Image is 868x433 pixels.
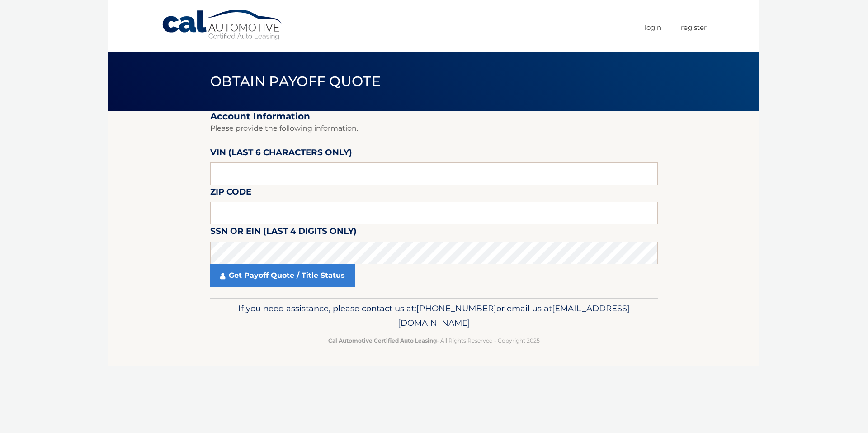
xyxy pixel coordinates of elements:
label: SSN or EIN (last 4 digits only) [210,224,357,241]
p: Please provide the following information. [210,122,658,135]
a: Get Payoff Quote / Title Status [210,264,355,287]
h2: Account Information [210,111,658,122]
label: VIN (last 6 characters only) [210,146,352,162]
a: Cal Automotive [161,9,283,41]
a: Login [645,20,661,35]
strong: Cal Automotive Certified Auto Leasing [328,337,437,344]
p: If you need assistance, please contact us at: or email us at [216,301,652,330]
span: Obtain Payoff Quote [210,73,381,90]
a: Register [681,20,707,35]
p: - All Rights Reserved - Copyright 2025 [216,336,652,345]
span: [PHONE_NUMBER] [416,303,496,314]
label: Zip Code [210,185,251,202]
